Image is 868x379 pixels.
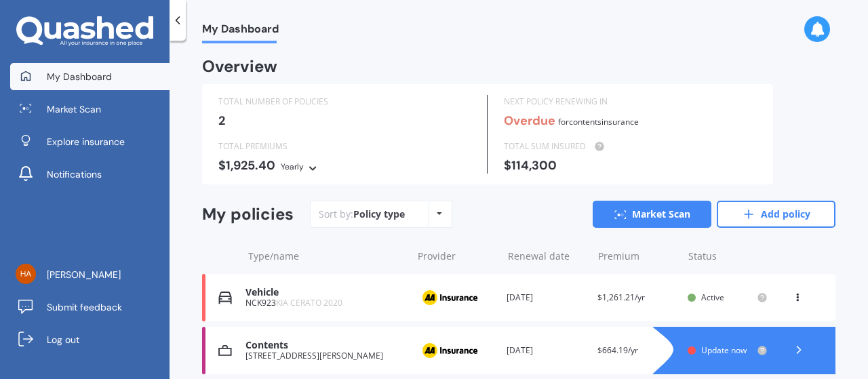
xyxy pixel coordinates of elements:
[597,344,638,356] span: $664.19/yr
[16,264,36,284] img: c11529ab018b8ec257254323845d349c
[47,300,122,314] span: Submit feedback
[504,95,757,108] div: NEXT POLICY RENEWING IN
[218,159,471,174] div: $1,925.40
[202,60,277,73] div: Overview
[218,95,471,108] div: TOTAL NUMBER OF POLICIES
[218,140,471,153] div: TOTAL PREMIUMS
[202,22,279,41] span: My Dashboard
[218,344,232,357] img: Contents
[416,338,484,363] img: AA
[598,250,677,263] div: Premium
[558,116,639,127] span: for Contents insurance
[507,291,587,304] div: [DATE]
[245,351,405,361] div: [STREET_ADDRESS][PERSON_NAME]
[10,161,170,188] a: Notifications
[47,333,79,346] span: Log out
[507,344,587,357] div: [DATE]
[202,205,294,224] div: My policies
[418,250,497,263] div: Provider
[47,167,102,181] span: Notifications
[218,114,471,127] div: 2
[47,135,125,148] span: Explore insurance
[717,201,835,228] a: Add policy
[276,297,342,308] span: KIA CERATO 2020
[10,96,170,123] a: Market Scan
[508,250,587,263] div: Renewal date
[10,261,170,288] a: [PERSON_NAME]
[10,63,170,90] a: My Dashboard
[10,326,170,353] a: Log out
[701,292,724,303] span: Active
[597,292,645,303] span: $1,261.21/yr
[47,70,112,83] span: My Dashboard
[245,340,405,351] div: Contents
[504,113,555,129] b: Overdue
[504,159,757,172] div: $114,300
[688,250,768,263] div: Status
[416,285,484,311] img: AA
[319,207,405,221] div: Sort by:
[245,287,405,298] div: Vehicle
[47,268,121,281] span: [PERSON_NAME]
[10,128,170,155] a: Explore insurance
[245,298,405,308] div: NCK923
[281,160,304,174] div: Yearly
[504,140,757,153] div: TOTAL SUM INSURED
[593,201,711,228] a: Market Scan
[218,291,232,304] img: Vehicle
[47,102,101,116] span: Market Scan
[248,250,407,263] div: Type/name
[353,207,405,221] div: Policy type
[701,344,747,356] span: Update now
[10,294,170,321] a: Submit feedback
